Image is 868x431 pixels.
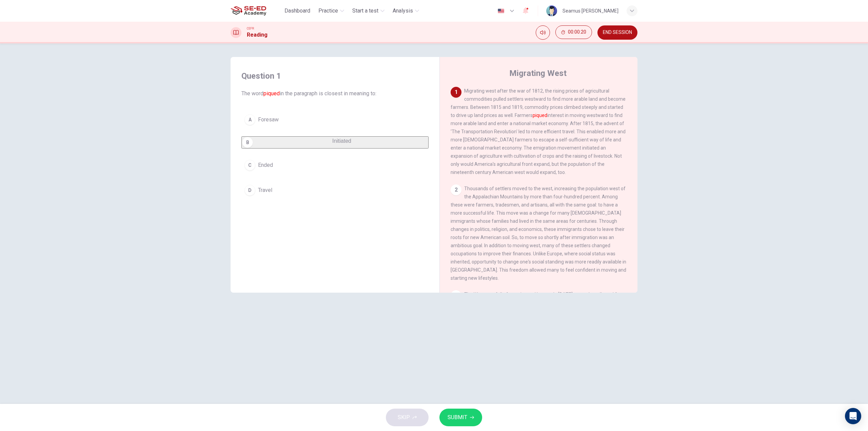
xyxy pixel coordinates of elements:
[242,137,253,148] div: B
[451,88,626,175] span: Migrating west after the war of 1812, the rising prices of agricultural commodities pulled settle...
[241,136,429,149] button: BInitiated
[282,5,313,17] button: Dashboard
[509,68,567,79] h4: Migrating West
[497,8,505,14] img: en
[231,4,266,18] img: SE-ED Academy logo
[555,25,592,39] button: 00:00:20
[263,90,280,97] font: piqued
[546,5,557,16] img: Profile picture
[244,160,255,171] div: C
[451,186,626,281] span: Thousands of settlers moved to the west, increasing the population west of the Appalachian Mounta...
[563,7,618,15] div: Seamus [PERSON_NAME]
[241,111,429,128] button: AForesaw
[316,5,347,17] button: Practice
[284,7,310,15] span: Dashboard
[241,71,429,81] h4: Question 1
[241,182,429,199] button: DTravel
[845,408,861,424] div: Open Intercom Messenger
[451,184,461,195] div: 2
[244,185,255,196] div: D
[439,409,482,426] button: SUBMIT
[451,290,461,301] div: 3
[533,113,547,118] font: piqued
[568,30,586,35] span: 00:00:20
[244,114,255,125] div: A
[241,90,429,98] span: The word in the paragraph is closest in meaning to:
[597,25,637,40] button: END SESSION
[555,25,592,40] div: Hide
[536,25,550,40] div: Mute
[451,292,625,338] span: The West was full of promise and beauty. In [DATE], a new law allowed for farms to be purchased f...
[241,157,429,174] button: CEnded
[448,413,467,422] span: SUBMIT
[352,7,378,15] span: Start a test
[603,30,632,35] span: END SESSION
[258,116,279,124] span: Foresaw
[258,161,273,169] span: Ended
[451,87,461,98] div: 1
[390,5,422,17] button: Analysis
[258,186,272,194] span: Travel
[231,4,282,18] a: SE-ED Academy logo
[318,7,338,15] span: Practice
[247,26,254,31] span: CEFR
[332,138,351,144] span: Initiated
[247,31,268,39] h1: Reading
[350,5,387,17] button: Start a test
[393,7,413,15] span: Analysis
